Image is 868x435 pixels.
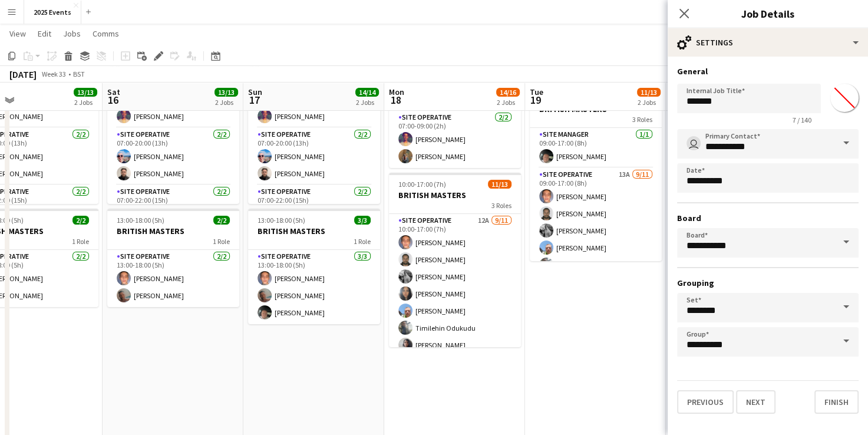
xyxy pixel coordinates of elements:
h3: Job Details [668,6,868,21]
app-card-role: Site Operative2/207:00-09:00 (2h)[PERSON_NAME][PERSON_NAME] [389,111,521,168]
span: 17 [246,93,262,107]
span: View [9,28,26,39]
span: 13/13 [74,88,97,97]
span: 16 [105,93,120,107]
h3: Grouping [677,278,859,288]
div: [DATE] [9,68,37,80]
button: Next [736,390,775,414]
h3: Board [677,213,859,223]
app-card-role: Site Operative2/207:00-22:00 (15h) [107,185,239,242]
span: Sun [248,87,262,97]
a: Jobs [58,26,85,41]
div: 2 Jobs [356,98,378,107]
span: 14/16 [496,88,520,97]
span: 3/3 [354,216,371,225]
div: 2 Jobs [215,98,237,107]
app-card-role: Site Operative2/207:00-20:00 (13h)[PERSON_NAME][PERSON_NAME] [248,128,380,185]
span: Edit [38,28,51,39]
a: Edit [33,26,56,41]
app-job-card: 06:00-01:00 (19h) (Mon)11/11We out here festival WOH6 RolesSite Operative2/206:00-22:00 (16h)[PER... [248,29,380,204]
h3: BRITISH MASTERS [107,226,239,236]
app-card-role: Site Operative2/207:00-22:00 (15h) [248,185,380,242]
span: Jobs [63,28,81,39]
span: Comms [93,28,119,39]
span: 13:00-18:00 (5h) [117,216,164,225]
app-card-role: Site Operative2/207:00-20:00 (13h)[PERSON_NAME][PERSON_NAME] [107,128,239,185]
span: 3 Roles [632,115,652,124]
a: Comms [88,26,124,41]
span: 13/13 [214,88,238,97]
span: Mon [389,87,404,97]
span: 3 Roles [491,201,511,210]
span: 14/14 [355,88,379,97]
span: 2/2 [72,216,89,225]
span: 7 / 140 [783,116,821,124]
app-job-card: 06:00-01:00 (19h) (Sun)11/11We out here festival We out here6 RolesSite Operative2/206:00-22:00 (... [107,29,239,204]
span: 1 Role [213,237,230,246]
button: Previous [677,390,734,414]
span: Tue [530,87,543,97]
app-job-card: 13:00-18:00 (5h)3/3BRITISH MASTERS1 RoleSite Operative3/313:00-18:00 (5h)[PERSON_NAME][PERSON_NAM... [248,209,380,324]
span: 11/13 [637,88,661,97]
button: Finish [814,390,859,414]
div: Settings [668,28,868,57]
span: Sat [107,87,120,97]
app-card-role: Site Operative12A9/1110:00-17:00 (7h)[PERSON_NAME][PERSON_NAME][PERSON_NAME][PERSON_NAME][PERSON_... [389,214,521,425]
span: Week 33 [39,70,68,78]
span: 11/13 [488,180,511,189]
div: 2 Jobs [497,98,519,107]
h3: General [677,66,859,77]
span: 19 [528,93,543,107]
h3: BRITISH MASTERS [248,226,380,236]
app-card-role: Site Operative3/313:00-18:00 (5h)[PERSON_NAME][PERSON_NAME][PERSON_NAME] [248,250,380,324]
app-job-card: 09:00-17:00 (8h)11/13BRITISH MASTERS3 RolesSite Manager1/109:00-17:00 (8h)[PERSON_NAME]Site Opera... [530,87,662,261]
app-job-card: 13:00-18:00 (5h)2/2BRITISH MASTERS1 RoleSite Operative2/213:00-18:00 (5h)[PERSON_NAME][PERSON_NAME] [107,209,239,307]
app-job-card: 10:00-17:00 (7h)11/13BRITISH MASTERS3 RolesSite Manager1/110:00-17:00 (7h)[PERSON_NAME]Site Opera... [389,173,521,347]
span: 10:00-17:00 (7h) [398,180,446,189]
div: 2 Jobs [638,98,660,107]
app-card-role: Site Operative2/213:00-18:00 (5h)[PERSON_NAME][PERSON_NAME] [107,250,239,307]
span: 1 Role [354,237,371,246]
span: 13:00-18:00 (5h) [258,216,305,225]
button: 2025 Events [24,1,81,24]
app-card-role: Site Manager1/109:00-17:00 (8h)[PERSON_NAME] [530,128,662,168]
span: 2/2 [213,216,230,225]
div: 2 Jobs [74,98,97,107]
span: 18 [387,93,404,107]
div: BST [73,70,85,78]
h3: BRITISH MASTERS [389,190,521,200]
a: View [5,26,31,41]
app-card-role: Site Operative13A9/1109:00-17:00 (8h)[PERSON_NAME][PERSON_NAME][PERSON_NAME][PERSON_NAME]Timilehi... [530,168,662,379]
span: 1 Role [72,237,89,246]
